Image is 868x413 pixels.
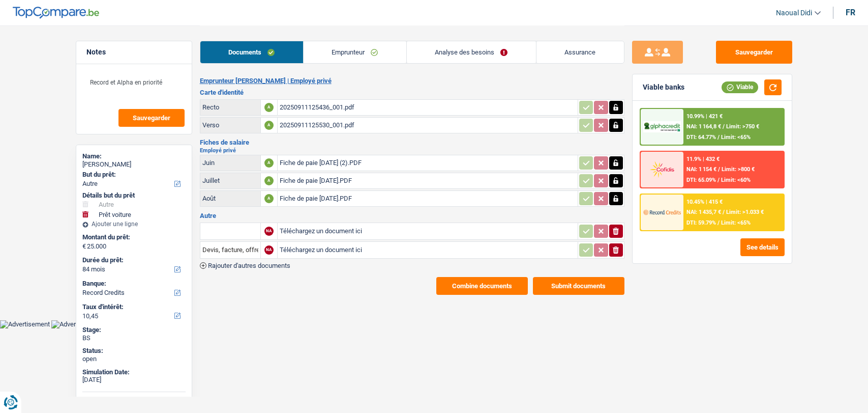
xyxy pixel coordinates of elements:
[200,139,624,146] h3: Fiches de salaire
[686,166,716,173] span: NAI: 1 154 €
[82,376,186,384] div: [DATE]
[721,134,751,141] span: Limit: <65%
[533,277,624,295] button: Submit documents
[536,41,624,63] a: Assurance
[82,242,86,251] span: €
[280,191,576,206] div: Fiche de paie [DATE].PDF
[82,160,186,169] div: [PERSON_NAME]
[722,81,758,93] div: Viable
[200,148,624,153] h2: Employé privé
[82,256,184,264] label: Durée du prêt:
[686,113,723,120] div: 10.99% | 421 €
[740,238,785,256] button: See details
[726,123,759,130] span: Limit: >750 €
[82,368,186,376] div: Simulation Date:
[264,176,274,185] div: A
[202,159,258,167] div: Juin
[82,355,186,363] div: open
[776,9,812,17] span: Naoual Didi
[686,123,721,130] span: NAI: 1 164,8 €
[643,160,681,179] img: Cofidis
[686,199,723,205] div: 10.45% | 415 €
[280,118,576,133] div: 20250911125530_001.pdf
[200,77,624,85] h2: Emprunteur [PERSON_NAME] | Employé privé
[82,280,184,288] label: Banque:
[723,209,725,215] span: /
[686,156,720,162] div: 11.9% | 432 €
[721,219,751,226] span: Limit: <65%
[686,219,716,226] span: DTI: 59.79%
[82,152,186,160] div: Name:
[200,262,290,269] button: Rajouter d'autres documents
[200,41,303,63] a: Documents
[722,166,755,173] span: Limit: >800 €
[82,171,184,179] label: But du prêt:
[82,326,186,334] div: Stage:
[82,221,186,228] div: Ajouter une ligne
[200,89,624,96] h3: Carte d'identité
[202,177,258,184] div: Juillet
[82,397,186,405] div: AlphaCredit:
[407,41,536,63] a: Analyse des besoins
[82,191,186,200] div: Détails but du prêt
[264,245,274,255] div: NA
[202,195,258,202] div: Août
[280,155,576,171] div: Fiche de paie [DATE] (2).PDF
[726,209,764,215] span: Limit: >1.033 €
[686,177,716,183] span: DTI: 65.09%
[264,103,274,112] div: A
[643,121,681,133] img: AlphaCredit
[202,121,258,129] div: Verso
[280,100,576,115] div: 20250911125436_001.pdf
[721,177,751,183] span: Limit: <60%
[846,8,855,17] div: fr
[86,48,182,57] h5: Notes
[51,320,101,328] img: Advertisement
[686,134,716,141] span: DTI: 64.77%
[264,227,274,236] div: NA
[200,212,624,219] h3: Autre
[768,5,821,21] a: Naoual Didi
[202,103,258,111] div: Recto
[717,177,720,183] span: /
[133,115,170,121] span: Sauvegarder
[264,158,274,168] div: A
[82,347,186,355] div: Status:
[686,209,721,215] span: NAI: 1 435,7 €
[643,83,684,92] div: Viable banks
[13,7,99,19] img: TopCompare Logo
[82,334,186,342] div: BS
[264,194,274,203] div: A
[264,121,274,130] div: A
[716,41,792,64] button: Sauvegarder
[717,219,720,226] span: /
[82,303,184,311] label: Taux d'intérêt:
[208,262,290,269] span: Rajouter d'autres documents
[643,203,681,222] img: Record Credits
[304,41,406,63] a: Emprunteur
[718,166,720,173] span: /
[723,123,725,130] span: /
[82,233,184,241] label: Montant du prêt:
[280,173,576,188] div: Fiche de paie [DATE].PDF
[436,277,528,295] button: Combine documents
[118,109,185,127] button: Sauvegarder
[717,134,720,141] span: /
